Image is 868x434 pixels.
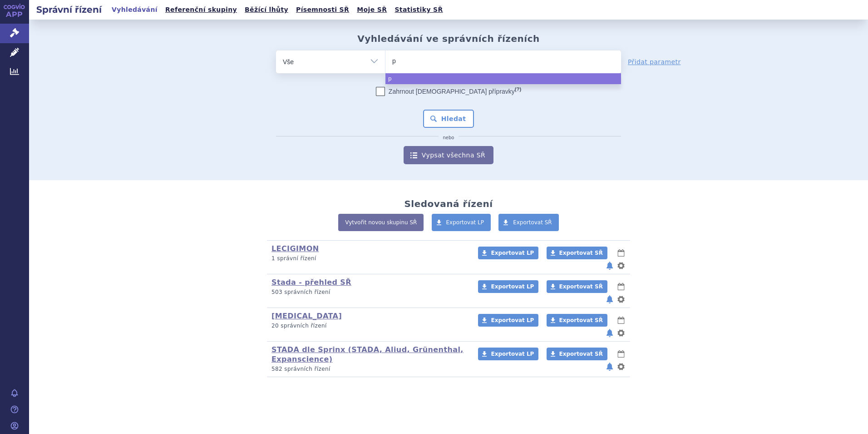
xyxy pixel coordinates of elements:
[559,283,603,290] span: Exportovat SŘ
[385,73,621,84] li: p
[29,3,109,16] h2: Správní řízení
[605,328,614,338] button: notifikace
[242,4,291,16] a: Běžící lhůty
[491,283,534,290] span: Exportovat LP
[616,294,626,305] button: nastavení
[491,317,534,323] span: Exportovat LP
[559,317,603,323] span: Exportovat SŘ
[547,348,607,360] a: Exportovat SŘ
[478,280,538,293] a: Exportovat LP
[271,255,466,262] p: 1 správní řízení
[271,278,351,287] a: Stada - přehled SŘ
[271,322,466,330] p: 20 správních řízení
[376,87,521,96] label: Zahrnout [DEMOGRAPHIC_DATA] přípravky
[293,4,352,16] a: Písemnosti SŘ
[605,361,614,372] button: notifikace
[616,315,626,326] button: lhůty
[404,146,493,164] a: Vypsat všechna SŘ
[515,86,521,92] abbr: (?)
[616,281,626,292] button: lhůty
[404,198,493,209] h2: Sledovaná řízení
[478,314,538,327] a: Exportovat LP
[432,214,491,231] a: Exportovat LP
[271,288,466,296] p: 503 správních řízení
[271,345,464,363] a: STADA dle Sprinx (STADA, Aliud, Grünenthal, Expanscience)
[338,214,424,231] a: Vytvořit novou skupinu SŘ
[271,365,466,373] p: 582 správních řízení
[478,247,538,259] a: Exportovat LP
[547,314,607,327] a: Exportovat SŘ
[616,328,626,338] button: nastavení
[354,4,390,16] a: Moje SŘ
[271,312,342,320] a: [MEDICAL_DATA]
[446,219,484,226] span: Exportovat LP
[616,247,626,258] button: lhůty
[423,110,474,128] button: Hledat
[491,351,534,357] span: Exportovat LP
[163,4,240,16] a: Referenční skupiny
[559,250,603,256] span: Exportovat SŘ
[357,33,540,44] h2: Vyhledávání ve správních řízeních
[109,4,160,16] a: Vyhledávání
[498,214,559,231] a: Exportovat SŘ
[605,294,614,305] button: notifikace
[605,260,614,271] button: notifikace
[616,260,626,271] button: nastavení
[439,135,459,141] i: nebo
[547,280,607,293] a: Exportovat SŘ
[271,244,319,253] a: LECIGIMON
[616,348,626,359] button: lhůty
[513,219,552,226] span: Exportovat SŘ
[559,351,603,357] span: Exportovat SŘ
[616,361,626,372] button: nastavení
[478,348,538,360] a: Exportovat LP
[491,250,534,256] span: Exportovat LP
[392,4,445,16] a: Statistiky SŘ
[628,57,681,66] a: Přidat parametr
[547,247,607,259] a: Exportovat SŘ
